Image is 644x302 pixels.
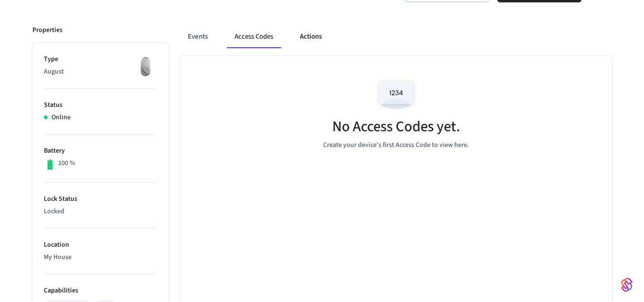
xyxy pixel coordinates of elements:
[227,25,281,48] button: Access Codes
[621,277,633,292] img: SeamLogoGradient.69752ec5.svg
[32,25,62,35] p: Properties
[44,252,157,262] p: My House
[292,25,329,48] button: Actions
[44,100,157,110] p: Status
[44,194,157,204] p: Lock Status
[44,240,157,250] p: Location
[44,67,157,77] p: August
[180,25,215,48] button: Events
[44,54,157,64] p: Type
[332,117,460,136] h5: No Access Codes yet.
[44,286,157,296] p: Capabilities
[44,146,157,156] p: Battery
[133,54,157,78] img: August Wifi Smart Lock 3rd Gen, Silver, Front
[180,25,612,48] div: ant example
[51,113,71,123] p: Online
[375,75,418,115] img: Access Codes Empty State
[58,158,75,168] p: 100 %
[323,140,469,150] p: Create your device's first Access Code to view here.
[44,207,157,217] p: Locked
